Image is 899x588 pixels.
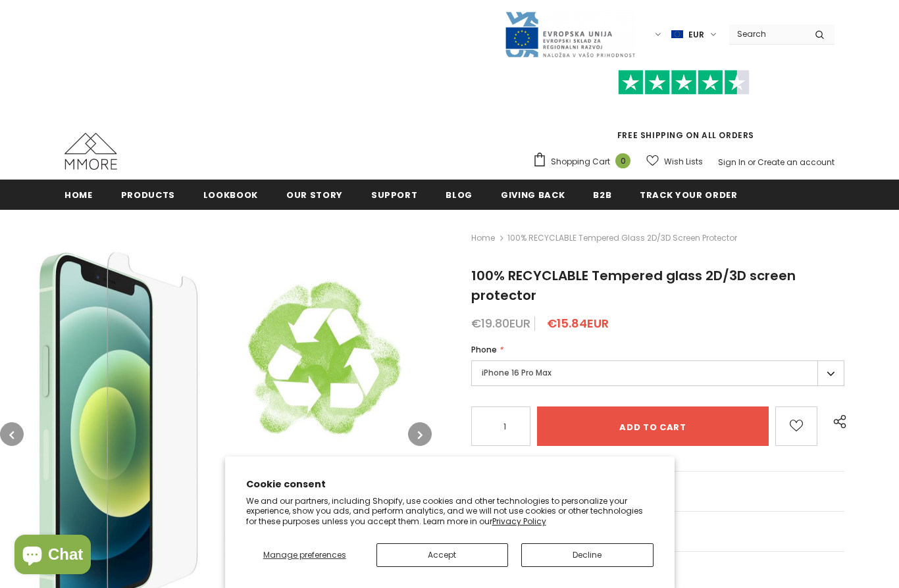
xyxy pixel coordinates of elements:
[371,189,418,201] span: support
[246,543,363,567] button: Manage preferences
[471,315,530,331] span: €19.80EUR
[263,549,346,560] span: Manage preferences
[688,28,704,41] span: EUR
[64,133,117,170] img: MMORE Cases
[121,189,175,201] span: Products
[532,76,835,141] span: FREE SHIPPING ON ALL ORDERS
[547,315,609,331] span: €15.84EUR
[504,28,636,39] a: Javni Razpis
[446,189,473,201] span: Blog
[376,543,508,567] button: Accept
[507,230,737,246] span: 100% RECYCLABLE Tempered glass 2D/3D screen protector
[664,155,703,168] span: Wish Lists
[551,155,610,168] span: Shopping Cart
[121,180,175,209] a: Products
[504,11,636,59] img: Javni Razpis
[203,180,258,209] a: Lookbook
[640,189,737,201] span: Track your order
[371,180,418,209] a: support
[501,180,565,209] a: Giving back
[471,230,495,246] a: Home
[593,189,611,201] span: B2B
[286,189,343,201] span: Our Story
[203,189,258,201] span: Lookbook
[532,95,835,129] iframe: Customer reviews powered by Trustpilot
[521,543,653,567] button: Decline
[729,24,805,43] input: Search Site
[246,496,654,527] p: We and our partners, including Shopify, use cookies and other technologies to personalize your ex...
[11,535,95,577] inbox-online-store-chat: Shopify online store chat
[64,180,93,209] a: Home
[640,180,737,209] a: Track your order
[471,360,844,386] label: iPhone 16 Pro Max
[718,157,746,168] a: Sign In
[501,189,565,201] span: Giving back
[537,406,769,446] input: Add to cart
[446,180,473,209] a: Blog
[492,516,546,527] a: Privacy Policy
[64,189,93,201] span: Home
[286,180,343,209] a: Our Story
[758,157,835,168] a: Create an account
[471,344,497,355] span: Phone
[471,266,796,305] span: 100% RECYCLABLE Tempered glass 2D/3D screen protector
[646,150,703,173] a: Wish Lists
[748,157,756,168] span: or
[618,70,750,95] img: Trust Pilot Stars
[246,478,654,491] h2: Cookie consent
[615,153,630,168] span: 0
[532,152,637,172] a: Shopping Cart 0
[593,180,611,209] a: B2B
